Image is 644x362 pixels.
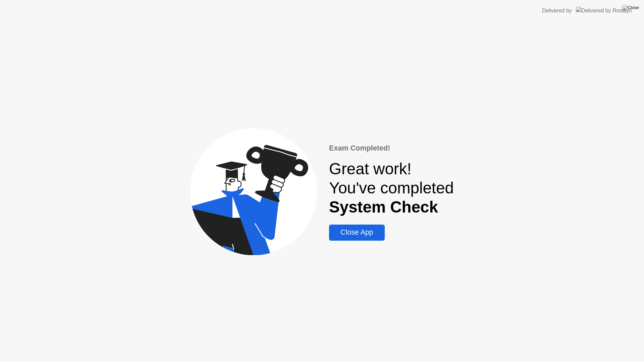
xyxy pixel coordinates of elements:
[331,228,382,237] div: Close App
[329,198,438,216] b: System Check
[329,225,384,241] button: Close App
[329,159,454,217] div: Great work! You've completed
[576,7,632,14] img: Delivered by Rosalyn
[622,5,639,10] img: Close
[542,7,572,15] div: Delivered by
[329,143,454,154] div: Exam Completed!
